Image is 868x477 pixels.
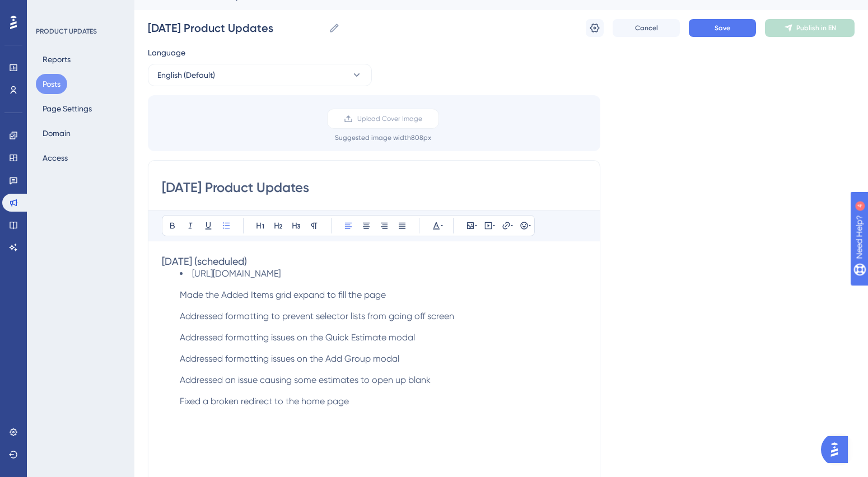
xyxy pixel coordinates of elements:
span: English (Default) [157,68,215,82]
span: Need Help? [26,3,70,16]
span: Language [148,46,185,59]
div: 4 [78,6,81,15]
input: Post Name [148,20,324,36]
span: Upload Cover Image [357,114,422,123]
button: Domain [36,123,77,143]
button: Page Settings [36,99,99,119]
button: Save [689,19,756,37]
iframe: UserGuiding AI Assistant Launcher [821,433,855,466]
span: Publish in EN [796,24,836,32]
input: Post Title [162,179,586,197]
button: Publish in EN [765,19,855,37]
span: Cancel [635,24,658,32]
span: Save [715,24,730,32]
button: English (Default) [148,64,372,86]
button: Cancel [613,19,680,37]
div: Suggested image width 808 px [335,133,431,142]
button: Reports [36,49,77,69]
span: [URL][DOMAIN_NAME] Made the Added Items grid expand to fill the page Addressed formatting to prev... [180,268,454,406]
button: Posts [36,74,67,94]
span: [DATE] (scheduled) [162,255,247,267]
button: Access [36,148,74,168]
div: PRODUCT UPDATES [36,27,97,36]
